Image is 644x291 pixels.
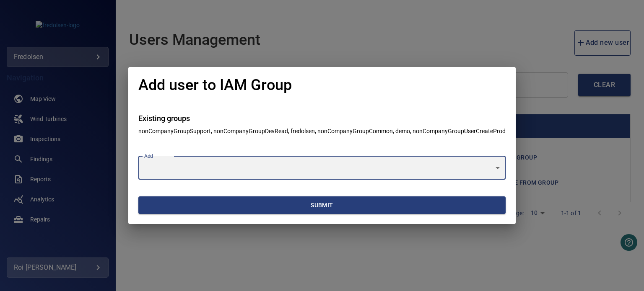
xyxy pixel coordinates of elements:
[142,200,502,211] span: Submit
[138,196,506,214] button: Submit
[138,127,506,135] p: nonCompanyGroupSupport, nonCompanyGroupDevRead, fredolsen, nonCompanyGroupCommon, demo, nonCompan...
[138,114,506,123] h4: Existing groups
[138,77,292,94] h1: Add user to IAM Group
[138,156,506,180] div: ​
